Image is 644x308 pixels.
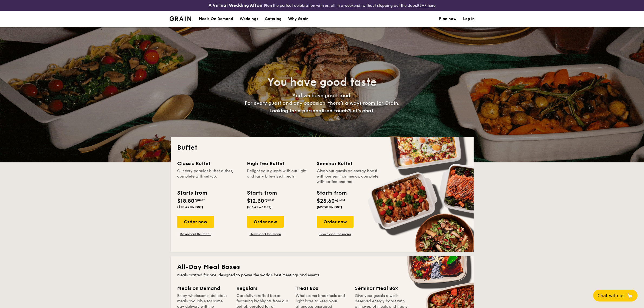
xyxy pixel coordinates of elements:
[177,198,194,204] span: $18.80
[247,168,310,185] div: Delight your guests with our light and tasty bite-sized treats.
[247,198,264,204] span: $12.30
[296,284,348,292] div: Treat Box
[194,198,205,202] span: /guest
[317,232,354,236] a: Download the menu
[177,232,214,236] a: Download the menu
[463,11,475,27] a: Log in
[247,216,284,228] div: Order now
[170,16,191,21] img: Grain
[317,160,380,167] div: Seminar Buffet
[247,160,310,167] div: High Tea Buffet
[335,198,345,202] span: /guest
[317,216,354,228] div: Order now
[317,198,335,204] span: $25.60
[209,2,263,9] h4: A Virtual Wedding Affair
[240,11,258,27] div: Weddings
[177,205,203,209] span: ($20.49 w/ GST)
[166,2,478,9] div: Plan the perfect celebration with us, all in a weekend, without stepping out the door.
[247,232,284,236] a: Download the menu
[417,3,435,8] a: RSVP here
[317,189,346,197] div: Starts from
[177,160,240,167] div: Classic Buffet
[262,11,285,27] a: Catering
[317,168,380,185] div: Give your guests an energy boost with our seminar menus, complete with coffee and tea.
[247,189,276,197] div: Starts from
[288,11,309,27] div: Why Grain
[285,11,312,27] a: Why Grain
[177,263,467,271] h2: All-Day Meal Boxes
[439,11,457,27] a: Plan now
[236,11,262,27] a: Weddings
[177,168,240,185] div: Our very popular buffet dishes, complete with set-up.
[177,284,230,292] div: Meals on Demand
[317,205,342,209] span: ($27.90 w/ GST)
[177,273,467,278] div: Meals crafted for one, designed to power the world's best meetings and events.
[196,11,236,27] a: Meals On Demand
[199,11,233,27] div: Meals On Demand
[247,205,272,209] span: ($13.41 w/ GST)
[597,293,625,298] span: Chat with us
[355,284,408,292] div: Seminar Meal Box
[593,290,638,302] button: Chat with us🦙
[177,143,467,152] h2: Buffet
[177,216,214,228] div: Order now
[350,108,375,114] span: Let's chat.
[264,198,275,202] span: /guest
[265,11,282,27] h1: Catering
[177,189,207,197] div: Starts from
[627,293,633,299] span: 🦙
[170,16,191,21] a: Logotype
[236,284,289,292] div: Regulars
